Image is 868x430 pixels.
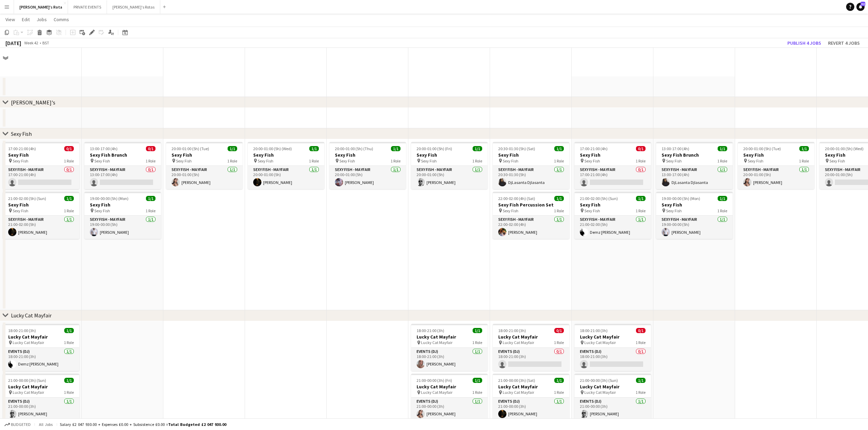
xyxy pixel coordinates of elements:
span: 1 Role [64,208,74,213]
span: Lucky Cat Mayfair [584,390,616,395]
h3: Lucky Cat Mayfair [411,384,488,390]
h3: Sexy Fish [84,202,161,208]
span: 1 Role [799,158,809,163]
span: 19:00-00:00 (5h) (Mon) [90,196,128,201]
div: Lucky Cat Mayfair [11,312,52,319]
app-card-role: SEXY FISH - MAYFAIR1/120:00-01:00 (5h)[PERSON_NAME] [166,166,243,189]
div: 13:00-17:00 (4h)1/1Sexy Fish Brunch Sexy Fish1 RoleSEXY FISH - MAYFAIR1/113:00-17:00 (4h)DjLasant... [656,142,733,189]
h3: Lucky Cat Mayfair [411,334,488,340]
span: 21:00-00:00 (3h) (Sun) [580,378,618,383]
app-job-card: 19:00-00:00 (5h) (Mon)1/1Sexy Fish Sexy Fish1 RoleSEXY FISH - MAYFAIR1/119:00-00:00 (5h)[PERSON_N... [656,192,733,239]
span: Budgeted [11,422,31,427]
app-card-role: SEXY FISH - MAYFAIR1/120:00-01:00 (5h)[PERSON_NAME] [329,166,406,189]
h3: Sexy Fish [574,202,651,208]
h3: Sexy Fish [166,152,243,158]
button: Revert 4 jobs [825,39,863,47]
div: 18:00-21:00 (3h)1/1Lucky Cat Mayfair Lucky Cat Mayfair1 RoleEvents (DJ)1/118:00-21:00 (3h)[PERSON... [411,324,488,371]
span: 21:00-00:00 (3h) (Sat) [498,378,535,383]
h3: Sexy Fish [329,152,406,158]
div: [PERSON_NAME]'s [11,99,55,106]
span: 1/1 [636,196,646,201]
span: 21:00-02:00 (5h) (Sun) [580,196,618,201]
span: 1 Role [554,208,564,213]
span: 1/1 [146,196,155,201]
h3: Sexy Fish Brunch [84,152,161,158]
span: 20:30-01:30 (5h) (Sat) [498,146,535,151]
h3: Sexy Fish [411,152,488,158]
span: Sexy Fish [584,208,600,213]
h3: Lucky Cat Mayfair [493,384,569,390]
span: 1/1 [473,328,482,333]
div: 21:00-00:00 (3h) (Fri)1/1Lucky Cat Mayfair Lucky Cat Mayfair1 RoleEvents (DJ)1/121:00-00:00 (3h)[... [411,374,488,421]
span: 1/1 [554,378,564,383]
app-card-role: SEXY FISH - MAYFAIR0/117:00-21:00 (4h) [3,166,79,189]
app-job-card: 21:00-00:00 (3h) (Sat)1/1Lucky Cat Mayfair Lucky Cat Mayfair1 RoleEvents (DJ)1/121:00-00:00 (3h)[... [493,374,569,421]
app-card-role: Events (DJ)1/121:00-00:00 (3h)[PERSON_NAME] [411,398,488,421]
h3: Sexy Fish [248,152,324,158]
span: 0/1 [636,328,646,333]
span: Sexy Fish [94,158,110,163]
span: 13:00-17:00 (4h) [662,146,689,151]
span: Comms [54,16,69,23]
span: Sexy Fish [584,158,600,163]
span: Lucky Cat Mayfair [421,340,452,345]
app-job-card: 17:00-21:00 (4h)0/1Sexy Fish Sexy Fish1 RoleSEXY FISH - MAYFAIR0/117:00-21:00 (4h) [574,142,651,189]
a: Comms [51,15,72,24]
span: Sexy Fish [94,208,110,213]
div: BST [42,40,49,45]
span: 18:00-21:00 (3h) [580,328,608,333]
span: Lucky Cat Mayfair [503,340,534,345]
app-card-role: SEXY FISH - MAYFAIR0/113:00-17:00 (4h) [84,166,161,189]
h3: Sexy Fish Brunch [656,152,733,158]
button: [PERSON_NAME]'s Rota [14,0,68,14]
span: 20:00-01:00 (5h) (Wed) [825,146,864,151]
app-card-role: SEXY FISH - MAYFAIR1/120:00-01:00 (5h)[PERSON_NAME] [411,166,488,189]
app-card-role: SEXY FISH - MAYFAIR1/119:00-00:00 (5h)[PERSON_NAME] [84,216,161,239]
span: 1 Role [146,158,155,163]
app-job-card: 19:00-00:00 (5h) (Mon)1/1Sexy Fish Sexy Fish1 RoleSEXY FISH - MAYFAIR1/119:00-00:00 (5h)[PERSON_N... [84,192,161,239]
span: 1 Role [636,390,646,395]
span: 1 Role [64,340,74,345]
span: 19:00-00:00 (5h) (Mon) [662,196,700,201]
app-job-card: 21:00-00:00 (3h) (Sun)1/1Lucky Cat Mayfair Lucky Cat Mayfair1 RoleEvents (DJ)1/121:00-00:00 (3h)[... [3,374,79,421]
span: 17:00-21:00 (4h) [580,146,608,151]
app-job-card: 18:00-21:00 (3h)1/1Lucky Cat Mayfair Lucky Cat Mayfair1 RoleEvents (DJ)1/118:00-21:00 (3h)Demz [P... [3,324,79,371]
span: 21:00-02:00 (5h) (Sun) [8,196,46,201]
div: 18:00-21:00 (3h)0/1Lucky Cat Mayfair Lucky Cat Mayfair1 RoleEvents (DJ)0/118:00-21:00 (3h) [574,324,651,371]
app-card-role: SEXY FISH - MAYFAIR1/119:00-00:00 (5h)[PERSON_NAME] [656,216,733,239]
div: 13:00-17:00 (4h)0/1Sexy Fish Brunch Sexy Fish1 RoleSEXY FISH - MAYFAIR0/113:00-17:00 (4h) [84,142,161,189]
div: 21:00-00:00 (3h) (Sun)1/1Lucky Cat Mayfair Lucky Cat Mayfair1 RoleEvents (DJ)1/121:00-00:00 (3h)[... [574,374,651,421]
span: 1 Role [309,158,319,163]
h3: Sexy Fish Percussion Set [493,202,569,208]
span: 1/1 [473,146,482,151]
app-card-role: Events (DJ)1/121:00-00:00 (3h)[PERSON_NAME] [574,398,651,421]
span: 18:00-21:00 (3h) [8,328,36,333]
app-card-role: SEXY FISH - MAYFAIR1/122:00-02:00 (4h)[PERSON_NAME] [493,216,569,239]
span: 1 Role [472,390,482,395]
h3: Sexy Fish [574,152,651,158]
h3: Lucky Cat Mayfair [493,334,569,340]
span: 1 Role [472,158,482,163]
button: Budgeted [3,421,32,428]
span: Sexy Fish [339,158,355,163]
h3: Lucky Cat Mayfair [3,334,79,340]
app-job-card: 20:00-01:00 (5h) (Wed)1/1Sexy Fish Sexy Fish1 RoleSEXY FISH - MAYFAIR1/120:00-01:00 (5h)[PERSON_N... [248,142,324,189]
span: 1 Role [554,158,564,163]
h3: Sexy Fish [656,202,733,208]
div: 20:00-01:00 (5h) (Tue)1/1Sexy Fish Sexy Fish1 RoleSEXY FISH - MAYFAIR1/120:00-01:00 (5h)[PERSON_N... [738,142,814,189]
span: Sexy Fish [748,158,763,163]
span: 20:00-01:00 (5h) (Tue) [172,146,209,151]
span: 32 [860,2,865,6]
h3: Sexy Fish [3,202,79,208]
span: Sexy Fish [13,158,28,163]
span: Lucky Cat Mayfair [584,340,616,345]
span: Sexy Fish [176,158,192,163]
app-card-role: Events (DJ)1/121:00-00:00 (3h)[PERSON_NAME] [3,398,79,421]
span: 1/1 [799,146,809,151]
span: View [5,16,15,23]
span: 20:00-01:00 (5h) (Thu) [335,146,373,151]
